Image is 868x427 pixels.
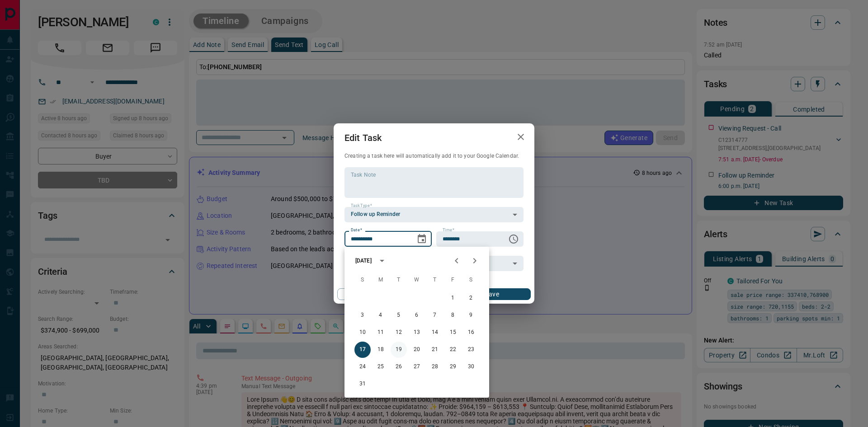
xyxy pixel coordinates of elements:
button: 16 [463,324,479,341]
button: Previous month [448,252,466,270]
button: 7 [427,307,443,324]
button: 5 [391,307,407,324]
button: 18 [373,342,389,358]
span: Saturday [463,271,479,289]
label: Task Type [351,203,372,209]
button: Next month [466,252,484,270]
button: 2 [463,290,479,306]
button: 28 [427,359,443,375]
button: 1 [445,290,461,306]
button: 12 [391,324,407,341]
button: 26 [391,359,407,375]
span: Tuesday [391,271,407,289]
button: Cancel [337,288,415,300]
button: 3 [354,307,371,324]
span: Friday [445,271,461,289]
button: 29 [445,359,461,375]
button: 10 [354,324,371,341]
button: 9 [463,307,479,324]
button: Save [453,288,531,300]
span: Sunday [354,271,371,289]
label: Date [351,227,362,233]
button: 30 [463,359,479,375]
button: 17 [354,342,371,358]
button: 25 [373,359,389,375]
button: 4 [373,307,389,324]
label: Time [443,227,454,233]
button: 23 [463,342,479,358]
button: 31 [354,376,371,392]
span: Monday [373,271,389,289]
button: 19 [391,342,407,358]
div: [DATE] [355,257,372,265]
button: 20 [409,342,425,358]
button: 21 [427,342,443,358]
button: 6 [409,307,425,324]
button: 13 [409,324,425,341]
button: 24 [354,359,371,375]
button: 22 [445,342,461,358]
button: 11 [373,324,389,341]
button: calendar view is open, switch to year view [374,253,390,268]
button: 14 [427,324,443,341]
button: 27 [409,359,425,375]
span: Thursday [427,271,443,289]
p: Creating a task here will automatically add it to your Google Calendar. [344,152,524,160]
h2: Edit Task [334,123,392,152]
button: 15 [445,324,461,341]
button: Choose date, selected date is Aug 17, 2025 [413,230,431,248]
button: Choose time, selected time is 6:00 PM [505,230,523,248]
span: Wednesday [409,271,425,289]
button: 8 [445,307,461,324]
div: Follow up Reminder [344,207,524,222]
